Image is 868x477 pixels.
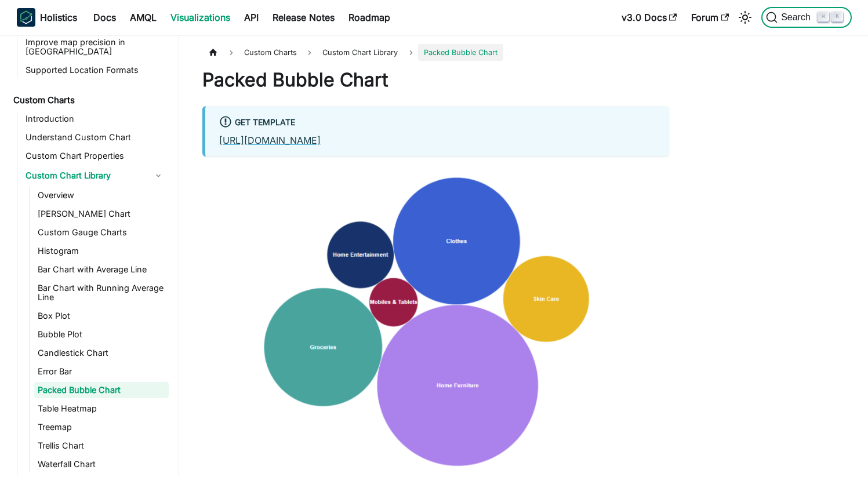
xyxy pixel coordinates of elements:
a: Packed Bubble Chart [34,382,169,398]
a: Custom Chart Properties [22,148,169,164]
a: Table Heatmap [34,400,169,417]
a: Bubble Plot [34,326,169,343]
a: Supported Location Formats [22,62,169,78]
span: Packed Bubble Chart [418,44,503,61]
a: Introduction [22,111,169,127]
h1: Packed Bubble Chart [202,68,669,92]
a: Custom Charts [10,92,169,108]
nav: Breadcrumbs [202,44,669,61]
a: Bar Chart with Running Average Line [34,280,169,305]
span: Custom Chart Library [322,48,398,57]
a: Home page [202,44,224,61]
a: Overview [34,187,169,203]
a: Custom Chart Library [317,44,404,61]
img: reporting-custom-chart/packed_bubble [202,166,669,477]
a: Docs [86,8,123,27]
a: Box Plot [34,308,169,324]
a: Trellis Chart [34,438,169,454]
kbd: K [831,12,843,22]
nav: Docs sidebar [5,35,179,477]
a: Understand Custom Chart [22,129,169,145]
a: Custom Chart Library [22,166,148,185]
button: Switch between dark and light mode (currently light mode) [736,8,754,27]
a: Custom Gauge Charts [34,224,169,241]
span: Custom Charts [238,44,303,61]
button: Collapse sidebar category 'Custom Chart Library' [148,166,169,185]
a: v3.0 Docs [615,8,684,27]
img: Holistics [17,8,35,27]
a: Histogram [34,243,169,259]
a: Treemap [34,419,169,435]
a: Improve map precision in [GEOGRAPHIC_DATA] [22,34,169,60]
a: Visualizations [164,8,237,27]
a: Waterfall Chart [34,456,169,472]
a: Error Bar [34,363,169,380]
a: Bar Chart with Average Line [34,261,169,278]
kbd: ⌘ [818,12,829,22]
a: HolisticsHolistics [17,8,77,27]
a: AMQL [123,8,164,27]
button: Search (Command+K) [761,7,851,28]
a: [URL][DOMAIN_NAME] [219,134,321,146]
a: [PERSON_NAME] Chart [34,206,169,222]
a: Release Notes [266,8,342,27]
b: Holistics [40,10,77,24]
a: API [237,8,266,27]
a: Candlestick Chart [34,345,169,361]
a: Roadmap [342,8,397,27]
a: Forum [684,8,736,27]
div: Get Template [219,115,655,130]
span: Search [778,12,818,23]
